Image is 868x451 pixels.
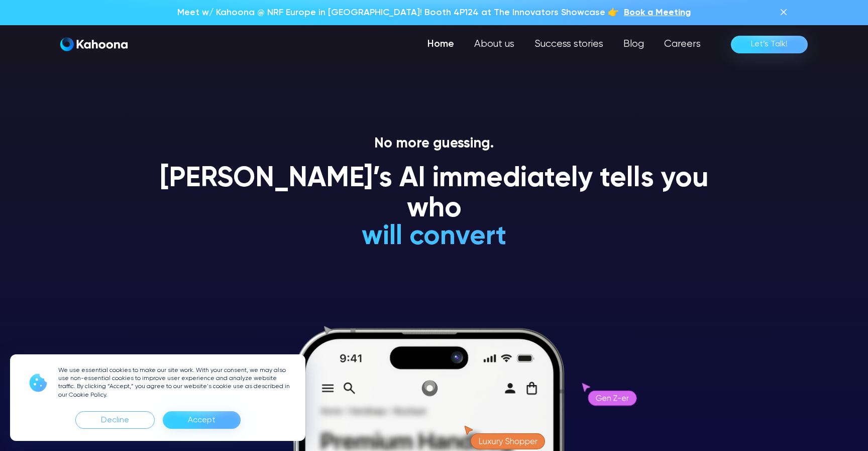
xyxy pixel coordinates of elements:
g: Luxury Shopper [479,438,537,445]
div: Decline [101,412,129,428]
a: Careers [654,34,711,54]
div: Accept [188,412,215,428]
a: Home [417,34,464,54]
div: Let’s Talk! [751,36,788,52]
div: Decline [75,411,155,429]
p: No more guessing. [148,135,720,153]
a: Book a Meeting [624,6,691,19]
a: Blog [613,34,654,54]
h1: will convert [286,222,582,252]
p: We use essential cookies to make our site work. With your consent, we may also use non-essential ... [58,366,293,399]
a: About us [464,34,524,54]
h1: [PERSON_NAME]’s AI immediately tells you who [148,164,720,224]
a: Success stories [524,34,613,54]
a: Let’s Talk! [731,36,808,53]
div: Accept [163,411,241,429]
p: Meet w/ Kahoona @ NRF Europe in [GEOGRAPHIC_DATA]! Booth 4P124 at The Innovators Showcase 👉 [177,6,619,19]
img: Kahoona logo white [60,37,128,51]
a: home [60,37,128,52]
span: Book a Meeting [624,8,691,17]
